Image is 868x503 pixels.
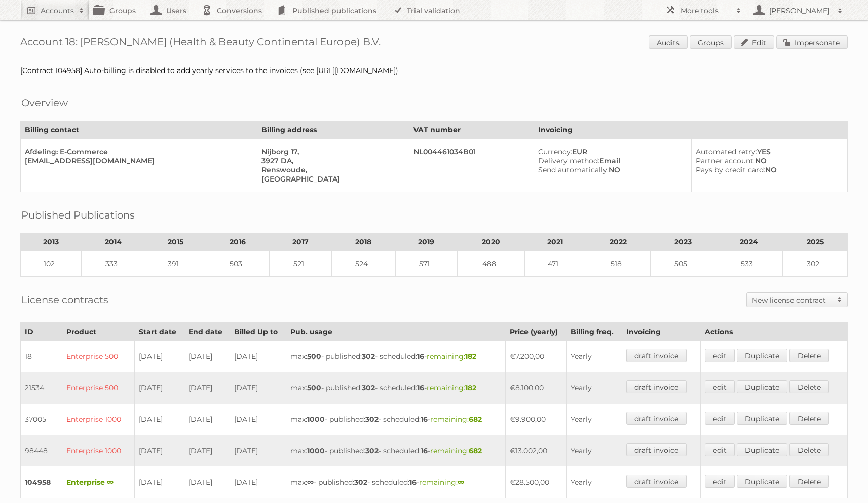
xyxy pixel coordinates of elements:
td: 505 [651,251,715,277]
th: 2018 [332,233,395,251]
div: NO [696,165,839,174]
td: [DATE] [230,466,286,498]
a: draft invoice [626,443,687,456]
th: Billed Up to [230,323,286,341]
a: draft invoice [626,475,687,488]
td: [DATE] [184,466,230,498]
a: New license contract [747,293,847,307]
strong: 1000 [307,446,325,455]
div: 3927 DA, [261,156,400,165]
strong: 182 [465,352,476,361]
strong: 302 [362,352,375,361]
th: 2023 [651,233,715,251]
td: 518 [586,251,651,277]
strong: ∞ [307,478,314,487]
th: ID [21,323,62,341]
td: Enterprise 1000 [62,435,134,466]
td: [DATE] [184,435,230,466]
a: draft invoice [626,380,687,393]
strong: 16 [417,383,424,392]
th: Invoicing [534,121,848,139]
span: Currency: [538,147,572,156]
th: 2015 [145,233,206,251]
td: 37005 [21,404,62,435]
td: max: - published: - scheduled: - [286,404,505,435]
td: 533 [715,251,783,277]
div: YES [696,147,839,156]
strong: 500 [307,352,321,361]
a: Duplicate [737,380,787,393]
td: max: - published: - scheduled: - [286,372,505,404]
strong: 302 [365,415,379,424]
td: €9.900,00 [505,404,566,435]
th: 2016 [206,233,270,251]
td: Yearly [567,341,622,373]
a: Delete [789,412,829,425]
th: Product [62,323,134,341]
th: 2024 [715,233,783,251]
span: remaining: [419,478,464,487]
a: Duplicate [737,475,787,488]
td: Enterprise 500 [62,341,134,373]
th: Billing contact [21,121,257,139]
td: €13.002,00 [505,435,566,466]
td: [DATE] [230,435,286,466]
th: End date [184,323,230,341]
td: [DATE] [230,341,286,373]
th: 2022 [586,233,651,251]
a: edit [705,380,735,393]
td: [DATE] [184,372,230,404]
td: 488 [458,251,525,277]
div: EUR [538,147,683,156]
td: 333 [82,251,145,277]
th: Actions [700,323,847,341]
a: Delete [789,380,829,393]
td: 102 [21,251,82,277]
a: edit [705,475,735,488]
span: remaining: [427,352,476,361]
td: Yearly [567,435,622,466]
strong: 16 [421,446,428,455]
td: 391 [145,251,206,277]
span: Partner account: [696,156,755,165]
a: edit [705,349,735,362]
th: VAT number [409,121,534,139]
td: Yearly [567,466,622,498]
td: [DATE] [184,404,230,435]
td: [DATE] [184,341,230,373]
td: Yearly [567,404,622,435]
td: 571 [395,251,458,277]
a: Groups [690,35,732,49]
td: 524 [332,251,395,277]
a: Audits [649,35,688,49]
td: [DATE] [134,372,184,404]
h2: [PERSON_NAME] [767,6,833,16]
strong: 500 [307,383,321,392]
a: Impersonate [776,35,848,49]
td: 21534 [21,372,62,404]
strong: 302 [354,478,367,487]
span: Delivery method: [538,156,599,165]
th: 2013 [21,233,82,251]
strong: 682 [469,415,482,424]
td: max: - published: - scheduled: - [286,341,505,373]
a: Delete [789,349,829,362]
h2: Overview [21,95,68,111]
td: Enterprise 500 [62,372,134,404]
td: max: - published: - scheduled: - [286,435,505,466]
strong: 302 [365,446,379,455]
td: Enterprise ∞ [62,466,134,498]
h2: More tools [681,6,731,16]
span: Send automatically: [538,165,609,174]
th: Billing freq. [567,323,622,341]
th: Pub. usage [286,323,505,341]
td: [DATE] [134,341,184,373]
th: Price (yearly) [505,323,566,341]
a: edit [705,443,735,456]
td: [DATE] [134,435,184,466]
th: Start date [134,323,184,341]
a: Duplicate [737,443,787,456]
h2: Accounts [41,6,74,16]
a: Delete [789,443,829,456]
div: [Contract 104958] Auto-billing is disabled to add yearly services to the invoices (see [URL][DOMA... [20,66,848,75]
